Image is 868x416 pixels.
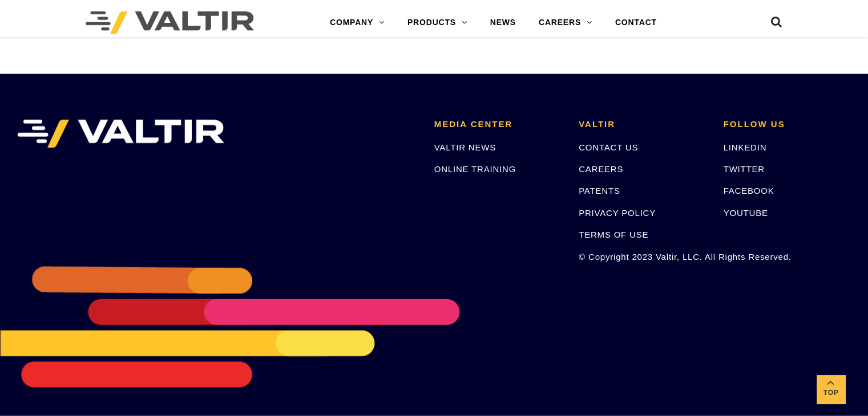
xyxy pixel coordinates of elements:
[479,11,527,34] a: NEWS
[724,120,851,129] h2: FOLLOW US
[724,186,774,195] a: FACEBOOK
[724,142,767,152] a: LINKEDIN
[724,164,765,174] a: TWITTER
[579,142,638,152] a: CONTACT US
[579,230,648,239] a: TERMS OF USE
[724,208,768,218] a: YOUTUBE
[434,164,516,174] a: ONLINE TRAINING
[579,186,620,195] a: PATENTS
[604,11,668,34] a: CONTACT
[434,120,562,129] h2: MEDIA CENTER
[17,120,224,148] img: VALTIR
[527,11,604,34] a: CAREERS
[817,386,845,399] span: Top
[434,142,496,152] a: VALTIR NEWS
[579,208,656,218] a: PRIVACY POLICY
[579,250,706,263] p: © Copyright 2023 Valtir, LLC. All Rights Reserved.
[579,164,623,174] a: CAREERS
[396,11,479,34] a: PRODUCTS
[817,375,845,403] a: Top
[318,11,396,34] a: COMPANY
[579,120,706,129] h2: VALTIR
[86,11,254,34] img: Valtir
